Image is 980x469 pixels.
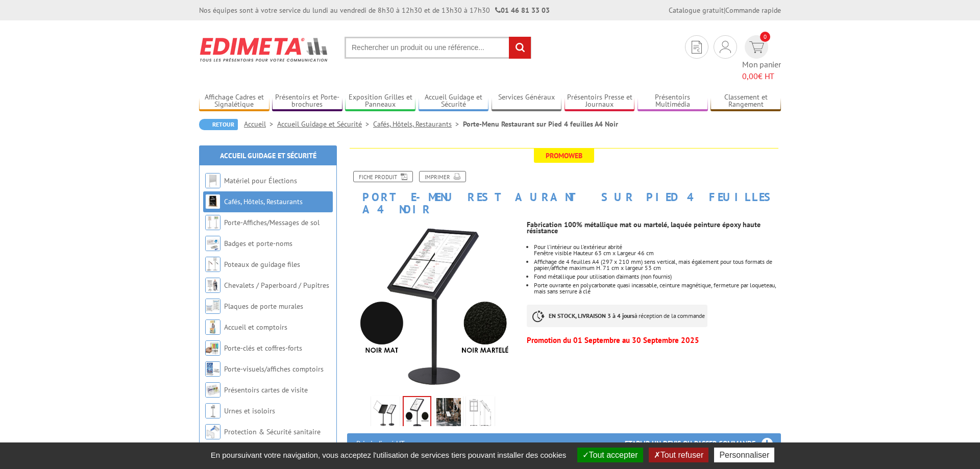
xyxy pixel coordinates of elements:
[509,37,531,59] input: rechercher
[199,93,269,110] a: Affichage Cadres et Signalétique
[495,6,550,15] strong: 01 46 81 33 03
[669,5,781,15] div: |
[224,239,292,248] a: Badges et porte-noms
[638,93,708,110] a: Présentoirs Multimédia
[373,119,463,129] a: Cafés, Hôtels, Restaurants
[742,59,781,82] span: Mon panier
[347,220,519,392] img: 21559_2215593_restaurant_porte_menu_4xa4.jpg
[224,281,329,290] a: Chevalets / Paperboard / Pupitres
[649,448,708,462] button: Tout refuser
[534,149,594,163] span: Promoweb
[224,260,300,269] a: Poteaux de guidage files
[692,41,702,54] img: devis rapide
[463,119,618,129] li: Porte-Menu Restaurant sur Pied 4 feuilles A4 Noir
[534,259,781,271] li: Affichage de 4 feuilles A4 (297 x 210 mm) sens vertical, mais également pour tous formats de papi...
[345,37,531,59] input: Rechercher un produit ou une référence...
[527,337,781,343] p: Promotion du 01 Septembre au 30 Septembre 2025
[720,41,731,53] img: devis rapide
[272,93,342,110] a: Présentoirs et Porte-brochures
[353,171,413,182] a: Fiche produit
[224,385,308,394] a: Présentoirs cartes de visite
[534,282,781,294] li: Porte ouvrante en polycarbonate quasi incassable, ceinture magnétique, fermeture par loqueteau, m...
[224,427,321,436] a: Protection & Sécurité sanitaire
[205,173,220,188] img: Matériel pour Élections
[224,364,324,374] a: Porte-visuels/affiches comptoirs
[224,323,287,332] a: Accueil et comptoirs
[725,6,781,15] a: Commande rapide
[205,236,220,251] img: Badges et porte-noms
[710,93,781,110] a: Classement et Rangement
[373,398,398,430] img: 215592_restaurant_porte_menu_4xa4_mat.jpg
[356,433,405,454] p: Prix indiqué HT
[224,197,303,206] a: Cafés, Hôtels, Restaurants
[199,5,550,15] div: Nos équipes sont à votre service du lundi au vendredi de 8h30 à 12h30 et de 13h30 à 17h30
[565,93,635,110] a: Présentoirs Presse et Journaux
[277,119,373,129] a: Accueil Guidage et Sécurité
[419,171,466,182] a: Imprimer
[220,151,316,160] a: Accueil Guidage et Sécurité
[714,448,774,462] button: Personnaliser (fenêtre modale)
[419,93,489,110] a: Accueil Guidage et Sécurité
[534,274,781,280] li: Fond métallique pour utilisation d’aimants (non fournis)
[205,299,220,314] img: Plaques de porte murales
[404,397,430,429] img: 21559_2215593_restaurant_porte_menu_4xa4.jpg
[468,398,493,430] img: porte_menu_sur_pied_a4_4_feuilles_noir_215593.jpg
[205,382,220,398] img: Présentoirs cartes de visite
[527,305,707,327] p: à réception de la commande
[527,220,761,235] strong: Fabrication 100% métallique mat ou martelé, laquée peinture époxy haute résistance
[492,93,562,110] a: Services Généraux
[199,31,329,68] img: Edimeta
[625,433,781,454] h3: Etablir un devis ou passer commande
[224,406,275,415] a: Urnes et isoloirs
[205,194,220,209] img: Cafés, Hôtels, Restaurants
[534,250,781,256] p: Fenêtre visible Hauteur 63 cm x Largeur 46 cm
[760,32,770,42] span: 0
[742,71,758,81] span: 0,00
[206,451,572,459] span: En poursuivant votre navigation, vous acceptez l'utilisation de services tiers pouvant installer ...
[224,176,297,185] a: Matériel pour Élections
[742,35,781,82] a: devis rapide 0 Mon panier 0,00€ HT
[224,302,303,311] a: Plaques de porte murales
[199,119,238,130] a: Retour
[742,70,781,82] span: € HT
[224,343,302,353] a: Porte-clés et coffres-forts
[345,93,415,110] a: Exposition Grilles et Panneaux
[224,218,320,227] a: Porte-Affiches/Messages de sol
[205,361,220,377] img: Porte-visuels/affiches comptoirs
[205,403,220,418] img: Urnes et isoloirs
[205,215,220,230] img: Porte-Affiches/Messages de sol
[205,278,220,293] img: Chevalets / Paperboard / Pupitres
[534,244,781,250] p: Pour l’intérieur ou l’extérieur abrité
[749,41,764,53] img: devis rapide
[205,340,220,356] img: Porte-clés et coffres-forts
[205,257,220,272] img: Poteaux de guidage files
[669,6,724,15] a: Catalogue gratuit
[436,398,461,430] img: 215592_restaurant_porte_menu_4xa4_terrasse.jpg
[205,424,220,439] img: Protection & Sécurité sanitaire
[577,448,643,462] button: Tout accepter
[549,312,634,319] strong: EN STOCK, LIVRAISON 3 à 4 jours
[244,119,277,129] a: Accueil
[205,319,220,335] img: Accueil et comptoirs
